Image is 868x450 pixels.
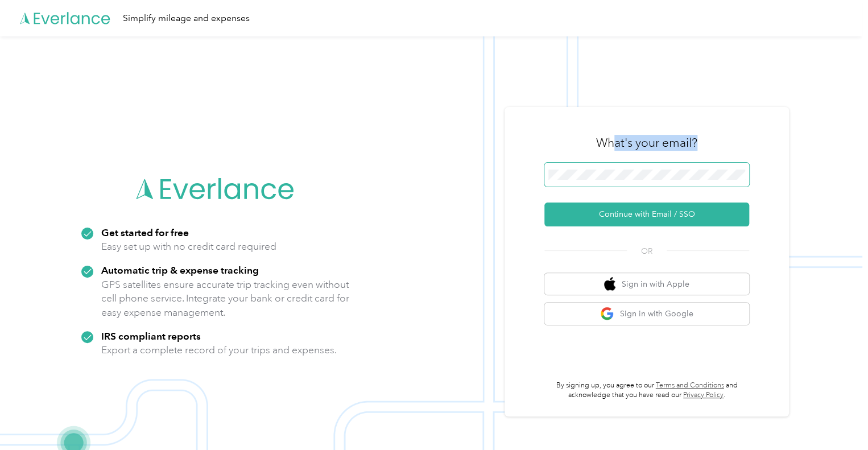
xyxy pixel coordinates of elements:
[101,264,259,276] strong: Automatic trip & expense tracking
[544,273,749,295] button: apple logoSign in with Apple
[683,391,724,399] a: Privacy Policy
[544,203,749,226] button: Continue with Email / SSO
[101,330,201,342] strong: IRS compliant reports
[101,240,276,254] p: Easy set up with no credit card required
[101,278,350,320] p: GPS satellites ensure accurate trip tracking even without cell phone service. Integrate your bank...
[101,343,337,357] p: Export a complete record of your trips and expenses.
[596,135,697,151] h3: What's your email?
[123,11,250,26] div: Simplify mileage and expenses
[600,307,614,321] img: google logo
[656,381,724,390] a: Terms and Conditions
[544,381,749,401] p: By signing up, you agree to our and acknowledge that you have read our .
[544,303,749,325] button: google logoSign in with Google
[627,245,667,257] span: OR
[101,226,189,238] strong: Get started for free
[604,277,615,291] img: apple logo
